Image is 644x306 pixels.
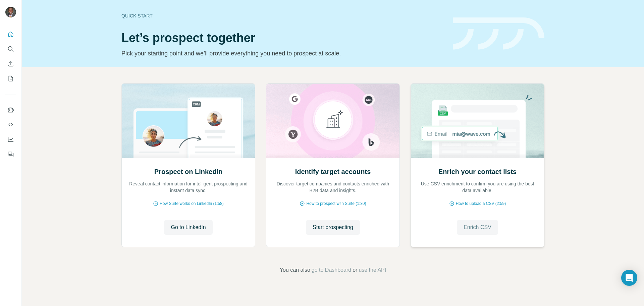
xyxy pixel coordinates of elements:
[313,223,353,231] span: Start prospecting
[621,270,637,286] div: Open Intercom Messenger
[5,43,16,55] button: Search
[464,223,491,231] span: Enrich CSV
[128,180,248,194] p: Reveal contact information for intelligent prospecting and instant data sync.
[171,223,206,231] span: Go to LinkedIn
[411,84,544,158] img: Enrich your contact lists
[121,49,445,58] p: Pick your starting point and we’ll provide everything you need to prospect at scale.
[457,220,498,235] button: Enrich CSV
[121,84,255,158] img: Prospect on LinkedIn
[280,266,310,274] span: You can also
[359,266,386,274] button: use the API
[121,31,445,45] h1: Let’s prospect together
[5,58,16,70] button: Enrich CSV
[5,119,16,131] button: Use Surfe API
[353,266,357,274] span: or
[5,104,16,116] button: Use Surfe on LinkedIn
[418,180,537,194] p: Use CSV enrichment to confirm you are using the best data available.
[453,17,544,50] img: banner
[160,201,224,207] span: How Surfe works on LinkedIn (1:58)
[5,73,16,85] button: My lists
[5,148,16,160] button: Feedback
[312,266,351,274] button: go to Dashboard
[295,167,371,176] h2: Identify target accounts
[306,220,360,235] button: Start prospecting
[306,201,366,207] span: How to prospect with Surfe (1:30)
[5,28,16,40] button: Quick start
[154,167,222,176] h2: Prospect on LinkedIn
[456,201,506,207] span: How to upload a CSV (2:59)
[164,220,212,235] button: Go to LinkedIn
[121,12,445,19] div: Quick start
[5,7,16,17] img: Avatar
[438,167,517,176] h2: Enrich your contact lists
[266,84,400,158] img: Identify target accounts
[5,133,16,145] button: Dashboard
[273,180,393,194] p: Discover target companies and contacts enriched with B2B data and insights.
